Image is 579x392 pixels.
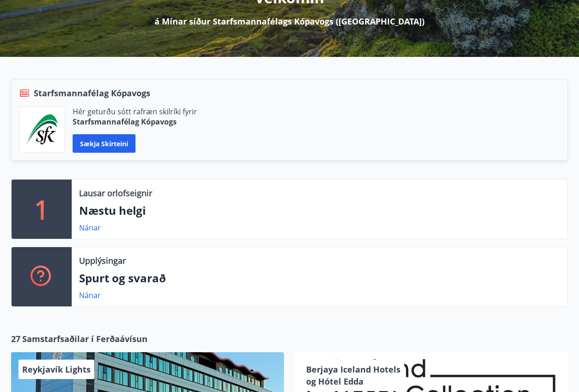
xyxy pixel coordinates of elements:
[79,270,560,286] p: Spurt og svarað
[22,364,91,375] span: Reykjavík Lights
[22,333,148,345] span: Samstarfsaðilar í Ferðaávísun
[154,15,425,27] p: á Mínar síður Starfsmannafélags Kópavogs ([GEOGRAPHIC_DATA])
[73,117,197,127] p: Starfsmannafélag Kópavogs
[34,87,150,99] span: Starfsmannafélag Kópavogs
[79,223,101,233] a: Nánar
[26,114,58,145] img: x5MjQkxwhnYn6YREZUTEa9Q4KsBUeQdWGts9Dj4O.png
[11,333,20,345] span: 27
[73,106,197,117] p: Hér geturðu sótt rafræn skilríki fyrir
[79,290,101,300] a: Nánar
[73,134,136,153] button: Sækja skírteini
[79,187,152,199] p: Lausar orlofseignir
[306,364,400,387] span: Berjaya Iceland Hotels og Hótel Edda
[79,255,126,267] p: Upplýsingar
[34,192,49,227] p: 1
[79,203,560,218] p: Næstu helgi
